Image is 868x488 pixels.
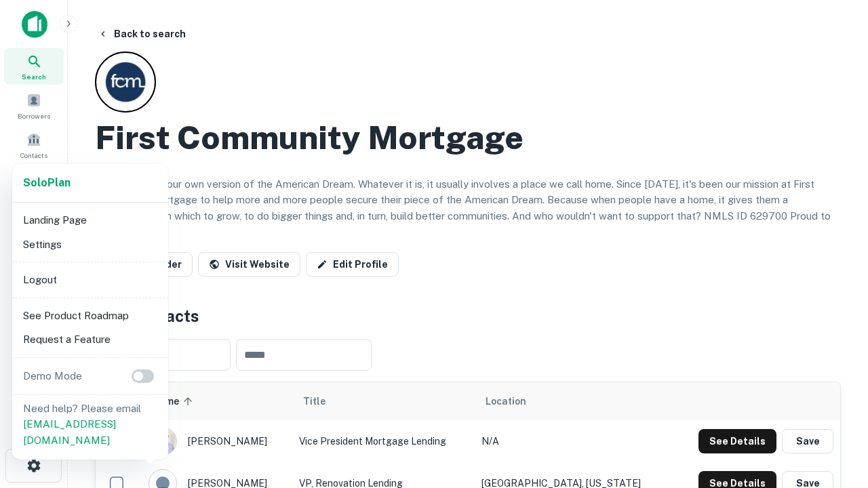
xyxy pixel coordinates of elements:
li: Settings [18,232,163,257]
iframe: Chat Widget [800,336,868,401]
li: Request a Feature [18,327,163,352]
a: SoloPlan [23,175,71,191]
strong: Solo Plan [23,176,71,189]
p: Demo Mode [18,368,87,384]
a: [EMAIL_ADDRESS][DOMAIN_NAME] [23,418,116,446]
li: See Product Roadmap [18,304,163,328]
li: Logout [18,268,163,292]
p: Need help? Please email [23,401,157,449]
li: Landing Page [18,208,163,232]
